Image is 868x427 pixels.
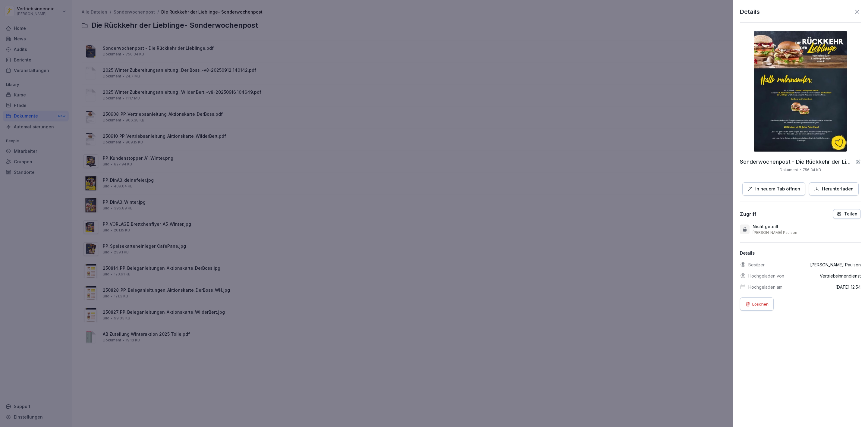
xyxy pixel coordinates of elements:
p: 756.34 KB [803,167,821,173]
p: Hochgeladen von [748,273,784,279]
p: Löschen [752,301,769,307]
p: In neuem Tab öffnen [755,186,800,193]
p: Herunterladen [822,186,854,193]
p: Besitzer [748,262,765,268]
button: Teilen [833,209,861,219]
p: Teilen [844,212,857,216]
button: In neuem Tab öffnen [742,182,805,196]
button: Löschen [740,297,774,311]
p: Sonderwochenpost - Die Rückkehr der Lieblinge.pdf [740,159,853,165]
div: Zugriff [740,211,756,217]
p: Dokument [780,167,798,173]
img: thumbnail [754,31,847,152]
p: Details [740,7,760,16]
p: [PERSON_NAME] Paulsen [753,230,797,235]
p: [DATE] 12:54 [835,284,861,290]
p: [PERSON_NAME] Paulsen [810,262,861,268]
p: Nicht geteilt [753,224,778,230]
p: Hochgeladen am [748,284,782,290]
p: Details [740,250,861,257]
p: Vertriebsinnendienst [820,273,861,279]
button: Herunterladen [809,182,859,196]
